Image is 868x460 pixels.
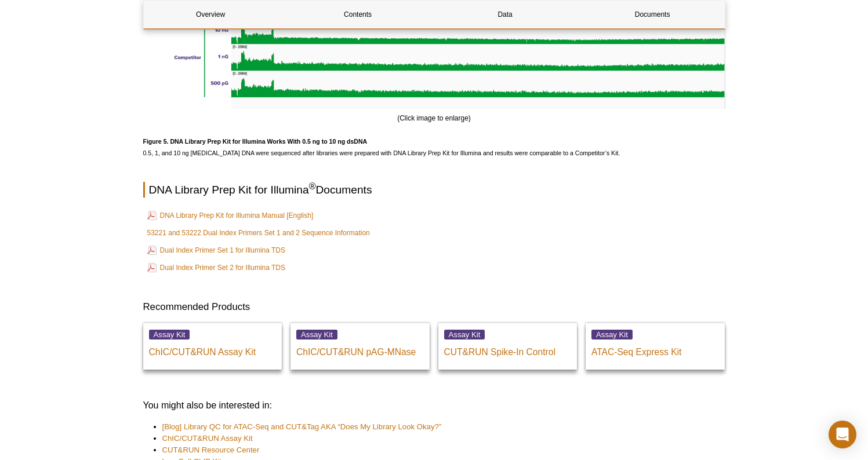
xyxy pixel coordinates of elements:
h2: DNA Library Prep Kit for Illumina Documents [143,182,725,198]
span: Assay Kit [149,330,190,339]
a: Documents [586,1,720,28]
a: [Blog] Library QC for ATAC-Seq and CUT&Tag AKA “Does My Library Look Okay?” [162,421,442,433]
a: ChIC/CUT&RUN Assay Kit [162,433,253,444]
a: Data [438,1,572,28]
a: Dual Index Primer Set 1 for Illumina TDS [147,243,286,257]
a: 53221 and 53222 Dual Index Primers Set 1 and 2 Sequence Information [147,227,370,239]
span: Assay Kit [296,330,337,339]
a: Assay Kit ChIC/CUT&RUN Assay Kit [143,323,282,370]
a: Contents [291,1,425,28]
div: Open Intercom Messenger [829,421,856,448]
a: Overview [144,1,278,28]
strong: Figure 5. DNA Library Prep Kit for Illumina Works With 0.5 ng to 10 ng dsDNA [143,138,368,145]
p: CUT&RUN Spike-In Control [444,341,572,358]
span: 0.5, 1, and 10 ng [MEDICAL_DATA] DNA were sequenced after libraries were prepared with DNA Librar... [143,138,620,156]
p: ChIC/CUT&RUN Assay Kit [149,341,277,358]
span: Assay Kit [591,330,633,339]
a: Assay Kit ChIC/CUT&RUN pAG-MNase [290,323,430,370]
h3: You might also be interested in: [143,399,725,412]
sup: ® [309,181,316,191]
span: Assay Kit [444,330,485,339]
a: DNA Library Prep Kit for Illumina Manual [English] [147,209,314,222]
a: Dual Index Primer Set 2 for Illumina TDS [147,261,286,275]
a: CUT&RUN Resource Center [162,444,260,456]
p: ATAC-Seq Express Kit [591,341,719,358]
p: ChIC/CUT&RUN pAG-MNase [296,341,424,358]
h3: Recommended Products [143,300,725,314]
a: Assay Kit CUT&RUN Spike-In Control [438,323,578,370]
a: Assay Kit ATAC-Seq Express Kit [586,323,725,370]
